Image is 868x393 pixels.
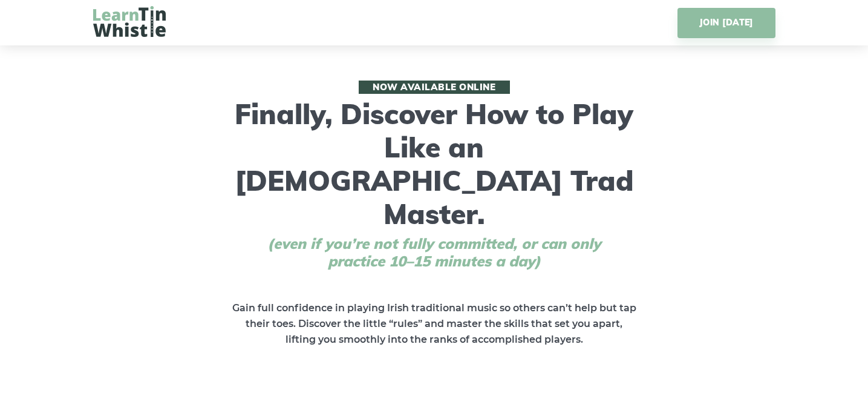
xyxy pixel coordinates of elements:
h1: Finally, Discover How to Play Like an [DEMOGRAPHIC_DATA] Trad Master. [226,81,643,270]
img: LearnTinWhistle.com [93,6,166,37]
span: (even if you’re not fully committed, or can only practice 10–15 minutes a day) [244,235,625,270]
a: JOIN [DATE] [677,8,775,38]
strong: Gain full confidence in playing Irish traditional music so others can’t help but tap their toes. ... [232,302,636,345]
span: Now available online [359,81,510,94]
